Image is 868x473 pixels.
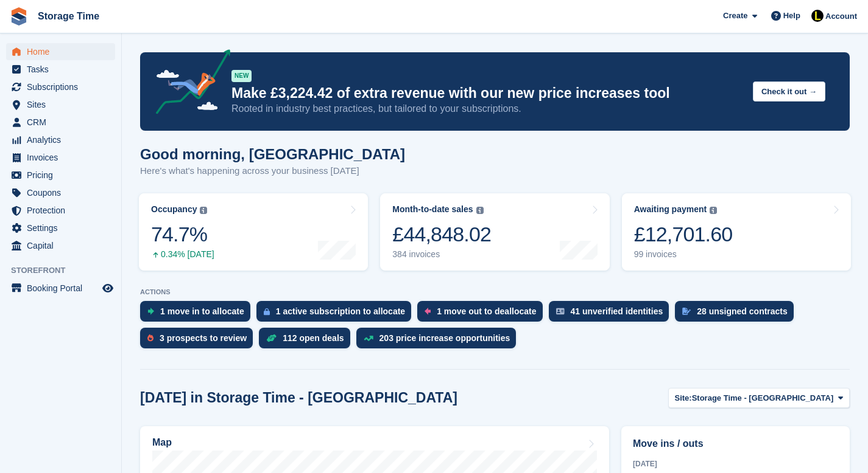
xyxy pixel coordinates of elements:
a: menu [6,78,115,95]
img: move_outs_to_deallocate_icon-f764333ba52eb49d3ac5e1228854f67142a1ed5810a6f6cc68b1a99e826820c5.svg [425,308,431,315]
a: Occupancy 74.7% 0.34% [DATE] [139,193,368,271]
p: Make £3,224.42 of extra revenue with our new price increases tool [231,85,743,102]
span: Protection [27,202,100,219]
span: Help [783,10,800,22]
button: Site: Storage Time - [GEOGRAPHIC_DATA] [668,388,850,408]
img: price_increase_opportunities-93ffe204e8149a01c8c9dc8f82e8f89637d9d84a8eef4429ea346261dce0b2c0.svg [364,336,373,341]
a: Storage Time [33,6,104,26]
a: 203 price increase opportunities [356,328,523,354]
span: Site: [675,392,692,404]
a: 28 unsigned contracts [675,301,800,328]
h2: Move ins / outs [633,437,838,451]
a: menu [6,237,115,254]
h2: [DATE] in Storage Time - [GEOGRAPHIC_DATA] [140,390,457,406]
div: £12,701.60 [634,222,733,247]
img: verify_identity-adf6edd0f0f0b5bbfe63781bf79b02c33cf7c696d77639b501bdc392416b5a36.svg [556,308,565,315]
span: Analytics [27,131,100,148]
div: 1 active subscription to allocate [276,306,405,316]
div: 203 price increase opportunities [379,333,510,343]
img: Laaibah Sarwar [811,10,824,22]
a: menu [6,280,115,297]
img: stora-icon-8386f47178a22dfd0bd8f6a31ec36ba5ce8667c1dd55bd0f319d3a0aa187defe.svg [10,7,28,26]
div: 41 unverified identities [571,306,663,316]
span: Tasks [27,61,100,78]
a: 1 active subscription to allocate [256,301,417,328]
img: contract_signature_icon-13c848040528278c33f63329250d36e43548de30e8caae1d1a13099fd9432cc5.svg [682,308,691,315]
div: 74.7% [151,222,214,247]
a: Awaiting payment £12,701.60 99 invoices [622,193,851,271]
div: 384 invoices [392,249,491,260]
a: menu [6,131,115,148]
div: £44,848.02 [392,222,491,247]
a: 1 move out to deallocate [417,301,548,328]
a: 41 unverified identities [549,301,676,328]
span: Sites [27,96,100,113]
div: [DATE] [633,458,838,469]
span: Booking Portal [27,280,100,297]
p: Rooted in industry best practices, but tailored to your subscriptions. [231,102,743,116]
a: menu [6,184,115,201]
h1: Good morning, [GEOGRAPHIC_DATA] [140,146,405,162]
a: 112 open deals [259,328,356,354]
div: 1 move in to allocate [160,306,244,316]
div: 0.34% [DATE] [151,249,214,260]
a: menu [6,114,115,131]
span: Storage Time - [GEOGRAPHIC_DATA] [692,392,834,404]
a: menu [6,96,115,113]
a: menu [6,43,115,60]
span: Subscriptions [27,78,100,95]
img: icon-info-grey-7440780725fd019a000dd9b08b2336e03edf1995a4989e88bcd33f0948082b44.svg [710,207,717,214]
a: Preview store [101,281,115,295]
img: price-adjustments-announcement-icon-8257ccfd72463d97f412b2fc003d46551f7dbcb40ab6d574587a9cd5c0d94... [146,49,231,119]
img: deal-1b604bf984904fb50ccaf53a9ad4b4a5d6e5aea283cecdc64d6e3604feb123c2.svg [266,334,277,342]
a: menu [6,167,115,184]
div: Occupancy [151,204,197,215]
span: Create [723,10,747,22]
img: active_subscription_to_allocate_icon-d502201f5373d7db506a760aba3b589e785aa758c864c3986d89f69b8ff3... [264,308,270,316]
a: menu [6,61,115,78]
div: 99 invoices [634,249,733,260]
span: Pricing [27,167,100,184]
a: Month-to-date sales £44,848.02 384 invoices [380,193,609,271]
img: icon-info-grey-7440780725fd019a000dd9b08b2336e03edf1995a4989e88bcd33f0948082b44.svg [200,207,207,214]
a: menu [6,202,115,219]
span: Coupons [27,184,100,201]
div: 3 prospects to review [160,333,247,343]
span: Account [825,10,857,22]
div: 112 open deals [283,333,344,343]
a: menu [6,219,115,236]
a: 3 prospects to review [140,328,259,354]
span: CRM [27,114,100,131]
div: NEW [231,70,252,82]
p: Here's what's happening across your business [DATE] [140,164,405,178]
img: move_ins_to_allocate_icon-fdf77a2bb77ea45bf5b3d319d69a93e2d87916cf1d5bf7949dd705db3b84f3ca.svg [147,308,154,315]
span: Settings [27,219,100,236]
span: Invoices [27,149,100,166]
span: Storefront [11,264,121,277]
img: icon-info-grey-7440780725fd019a000dd9b08b2336e03edf1995a4989e88bcd33f0948082b44.svg [476,207,484,214]
span: Home [27,43,100,60]
div: 28 unsigned contracts [697,306,788,316]
p: ACTIONS [140,288,850,296]
div: Month-to-date sales [392,204,473,215]
span: Capital [27,237,100,254]
div: Awaiting payment [634,204,707,215]
h2: Map [152,437,172,448]
a: menu [6,149,115,166]
a: 1 move in to allocate [140,301,256,328]
button: Check it out → [753,81,825,102]
img: prospect-51fa495bee0391a8d652442698ab0144808aea92771e9ea1ae160a38d050c398.svg [147,334,153,342]
div: 1 move out to deallocate [437,306,536,316]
